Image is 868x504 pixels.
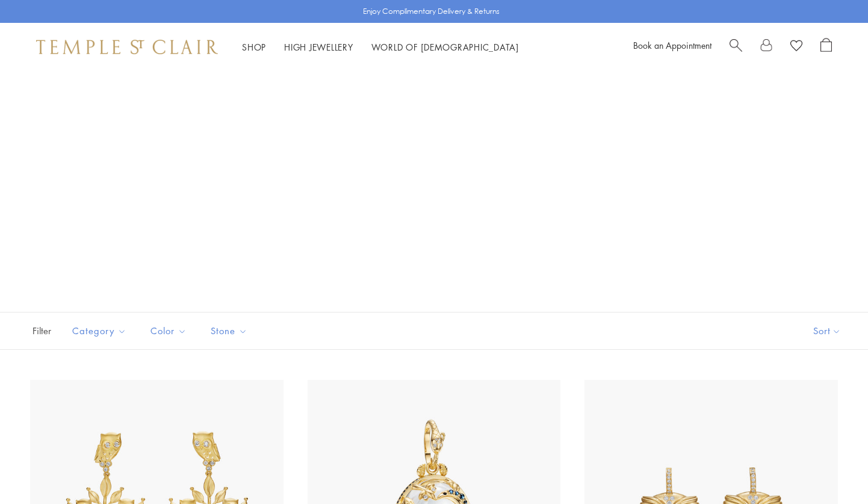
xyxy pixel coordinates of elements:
a: ShopShop [242,41,266,53]
p: Enjoy Complimentary Delivery & Returns [363,5,500,17]
a: High JewelleryHigh Jewellery [284,41,353,53]
a: World of [DEMOGRAPHIC_DATA]World of [DEMOGRAPHIC_DATA] [371,41,519,53]
button: Show sort by [786,313,868,349]
button: Category [63,317,135,344]
span: Category [66,323,135,338]
a: View Wishlist [790,38,802,56]
img: Temple St. Clair [36,40,218,54]
nav: Main navigation [242,40,519,55]
a: Open Shopping Bag [820,38,832,56]
button: Stone [202,317,256,344]
a: Book an Appointment [633,39,711,51]
span: Color [144,323,196,338]
button: Color [141,317,196,344]
a: Search [730,38,742,56]
span: Stone [205,323,256,338]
